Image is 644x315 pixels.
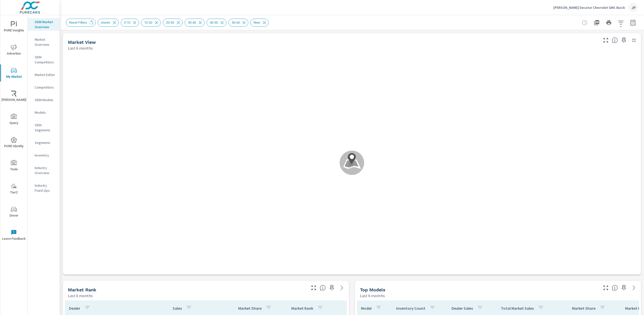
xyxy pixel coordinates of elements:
[612,37,618,43] span: Find the biggest opportunities in your market for your inventory. Understand by postal code where...
[602,284,610,292] button: Make Fullscreen
[501,306,534,311] p: Total Market Sales
[630,36,638,44] button: Minimize Widget
[35,183,56,193] p: Industry Fixed Ops
[66,21,90,24] span: Reset Filters
[163,21,177,24] span: 20-30
[310,284,318,292] button: Make Fullscreen
[250,19,269,27] div: New
[604,18,614,28] button: Print Report
[2,160,26,172] span: Tools
[361,306,372,311] p: Model
[35,110,56,115] p: Models
[28,53,60,66] div: OEM Competitors
[163,19,183,27] div: 20-30
[553,5,625,10] p: [PERSON_NAME] Decatur Chevrolet GMC Buick
[338,284,346,292] a: See more details in report
[28,139,60,146] div: Segments
[2,206,26,219] span: Driver
[620,36,628,44] span: Save this to your personalized report
[185,21,199,24] span: 30-40
[2,44,26,57] span: Advertise
[68,293,93,299] p: Last 6 months
[207,19,226,27] div: 40-50
[2,183,26,195] span: Tier2
[185,19,205,27] div: 30-40
[616,18,626,28] button: Apply Filters
[121,21,133,24] span: 0-10
[2,21,26,33] span: PURE Insights
[35,85,56,90] p: Competitors
[28,182,60,194] div: Industry Fixed Ops
[2,91,26,103] span: [PERSON_NAME]
[2,229,26,242] span: Leave Feedback
[620,284,628,292] span: Save this to your personalized report
[629,3,638,12] div: JP
[452,306,473,311] p: Dealer Sales
[69,306,80,311] p: Dealer
[320,285,326,291] span: Market Rank shows you how you rank, in terms of sales, to other dealerships in your market. “Mark...
[35,153,56,158] p: Inventory
[68,40,96,45] h5: Market View
[35,165,56,175] p: Industry Overview
[229,21,243,24] span: 50-60
[628,18,638,28] button: Select Date Range
[35,97,56,102] p: OEM Models
[173,306,182,311] p: Sales
[2,114,26,126] span: Query
[207,21,221,24] span: 40-50
[98,21,113,24] span: (none)
[141,21,155,24] span: 10-20
[28,121,60,134] div: OEM Segments
[28,71,60,78] div: Market Editor
[28,96,60,104] div: OEM Models
[291,306,313,311] p: Market Rank
[35,72,56,77] p: Market Editor
[35,55,56,65] p: OEM Competitors
[28,84,60,91] div: Competitors
[28,151,60,159] div: Inventory
[141,19,161,27] div: 10-20
[2,137,26,149] span: PURE Identity
[68,45,93,51] p: Last 6 months
[28,164,60,177] div: Industry Overview
[66,19,96,27] div: Reset Filters
[396,306,425,311] p: Inventory Count
[592,18,602,28] button: "Export Report to PDF"
[2,67,26,80] span: My Market
[251,21,263,24] span: New
[28,109,60,116] div: Models
[360,287,385,292] h5: Top Models
[328,284,336,292] span: Save this to your personalized report
[0,15,27,247] div: nav menu
[602,36,610,44] button: Make Fullscreen
[35,19,56,29] p: OEM Market Overview
[28,18,60,31] div: OEM Market Overview
[612,285,618,291] span: Find the biggest opportunities within your model lineup nationwide. [Source: Market registration ...
[28,36,60,48] div: Market Overview
[360,293,385,299] p: Last 6 months
[35,123,56,133] p: OEM Segments
[630,284,638,292] a: See more details in report
[228,19,248,27] div: 50-60
[238,306,262,311] p: Market Share
[35,37,56,47] p: Market Overview
[121,19,139,27] div: 0-10
[572,306,595,311] p: Market Share
[35,140,56,145] p: Segments
[68,287,96,292] h5: Market Rank
[98,19,119,27] div: (none)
